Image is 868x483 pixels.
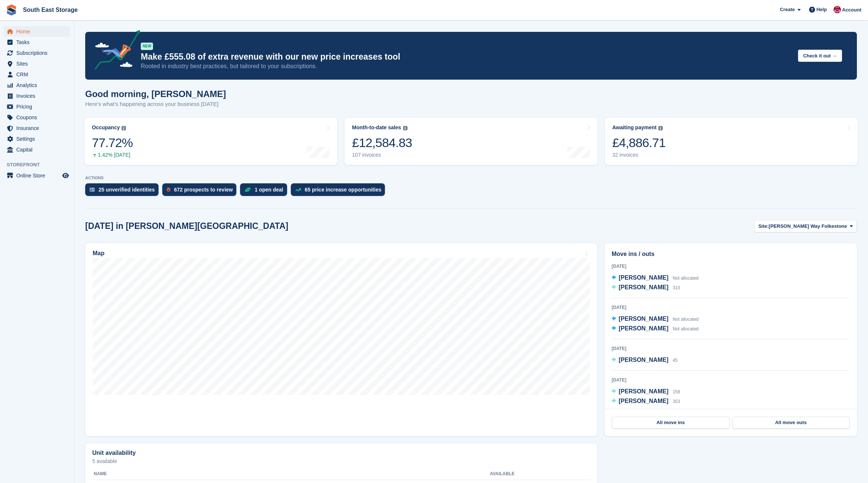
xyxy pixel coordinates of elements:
[141,62,792,70] p: Rooted in industry best practices, but tailored to your subscriptions.
[612,273,699,283] a: [PERSON_NAME] Not allocated
[619,325,668,332] span: [PERSON_NAME]
[295,188,301,191] img: price_increase_opportunities-93ffe204e8149a01c8c9dc8f82e8f89637d9d84a8eef4429ea346261dce0b2c0.svg
[612,304,850,311] div: [DATE]
[20,4,81,16] a: South East Storage
[352,124,401,131] div: Month-to-date sales
[619,274,668,281] span: [PERSON_NAME]
[92,135,133,150] div: 77.72%
[842,6,861,14] span: Account
[673,326,699,332] span: Not allocated
[4,26,70,37] a: menu
[16,123,61,133] span: Insurance
[255,187,283,193] div: 1 open deal
[619,316,668,322] span: [PERSON_NAME]
[673,276,699,281] span: Not allocated
[85,100,226,109] p: Here's what's happening across your business [DATE]
[4,59,70,69] a: menu
[403,126,408,130] img: icon-info-grey-7440780725fd019a000dd9b08b2336e03edf1995a4989e88bcd33f0948082b44.svg
[4,80,70,90] a: menu
[4,69,70,80] a: menu
[92,468,490,480] th: Name
[7,161,74,169] span: Storefront
[141,43,153,50] div: NEW
[769,223,847,230] span: [PERSON_NAME] Way Folkestone
[16,170,61,181] span: Online Store
[61,171,70,180] a: Preview store
[162,183,240,200] a: 672 prospects to review
[16,26,61,37] span: Home
[345,118,597,165] a: Month-to-date sales £12,584.83 107 invoices
[99,187,155,193] div: 25 unverified identities
[612,263,850,270] div: [DATE]
[673,285,680,290] span: 310
[141,51,792,62] p: Make £555.08 of extra revenue with our new price increases tool
[122,126,126,130] img: icon-info-grey-7440780725fd019a000dd9b08b2336e03edf1995a4989e88bcd33f0948082b44.svg
[240,183,290,200] a: 1 open deal
[619,388,668,394] span: [PERSON_NAME]
[612,377,850,383] div: [DATE]
[305,187,382,193] div: 65 price increase opportunities
[84,118,337,165] a: Occupancy 77.72% 1.42% [DATE]
[673,317,699,322] span: Not allocated
[612,283,680,293] a: [PERSON_NAME] 310
[16,69,61,80] span: CRM
[605,118,858,165] a: Awaiting payment £4,886.71 32 invoices
[93,250,104,257] h2: Map
[4,91,70,101] a: menu
[612,124,657,131] div: Awaiting payment
[673,399,680,404] span: 353
[4,101,70,112] a: menu
[174,187,233,193] div: 672 prospects to review
[612,152,666,158] div: 32 invoices
[167,187,170,192] img: prospect-51fa495bee0391a8d652442698ab0144808aea92771e9ea1ae160a38d050c398.svg
[85,243,597,436] a: Map
[89,30,140,72] img: price-adjustments-announcement-icon-8257ccfd72463d97f412b2fc003d46551f7dbcb40ab6d574587a9cd5c0d94...
[16,59,61,69] span: Sites
[490,468,552,480] th: Available
[4,112,70,123] a: menu
[16,48,61,58] span: Subscriptions
[780,6,795,13] span: Create
[834,6,841,13] img: Roger Norris
[673,389,680,394] span: 158
[619,284,668,290] span: [PERSON_NAME]
[612,356,678,365] a: [PERSON_NAME] 45
[619,357,668,363] span: [PERSON_NAME]
[758,223,769,230] span: Site:
[732,417,850,429] a: All move outs
[16,101,61,112] span: Pricing
[85,183,162,200] a: 25 unverified identities
[6,4,17,16] img: stora-icon-8386f47178a22dfd0bd8f6a31ec36ba5ce8667c1dd55bd0f319d3a0aa187defe.svg
[612,417,729,429] a: All move ins
[16,80,61,90] span: Analytics
[16,144,61,155] span: Capital
[612,250,850,259] h2: Move ins / outs
[16,37,61,47] span: Tasks
[817,6,827,13] span: Help
[16,91,61,101] span: Invoices
[4,48,70,58] a: menu
[92,459,590,464] p: 5 available
[92,124,120,131] div: Occupancy
[4,144,70,155] a: menu
[85,89,226,99] h1: Good morning, [PERSON_NAME]
[4,170,70,181] a: menu
[619,398,668,404] span: [PERSON_NAME]
[90,187,95,192] img: verify_identity-adf6edd0f0f0b5bbfe63781bf79b02c33cf7c696d77639b501bdc392416b5a36.svg
[245,187,251,192] img: deal-1b604bf984904fb50ccaf53a9ad4b4a5d6e5aea283cecdc64d6e3604feb123c2.svg
[92,450,136,456] h2: Unit availability
[612,135,666,150] div: £4,886.71
[612,324,699,334] a: [PERSON_NAME] Not allocated
[85,176,857,180] p: ACTIONS
[291,183,389,200] a: 65 price increase opportunities
[612,397,680,406] a: [PERSON_NAME] 353
[16,134,61,144] span: Settings
[4,123,70,133] a: menu
[658,126,663,130] img: icon-info-grey-7440780725fd019a000dd9b08b2336e03edf1995a4989e88bcd33f0948082b44.svg
[85,221,288,231] h2: [DATE] in [PERSON_NAME][GEOGRAPHIC_DATA]
[4,134,70,144] a: menu
[612,345,850,352] div: [DATE]
[798,50,842,62] button: Check it out →
[16,112,61,123] span: Coupons
[352,152,412,158] div: 107 invoices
